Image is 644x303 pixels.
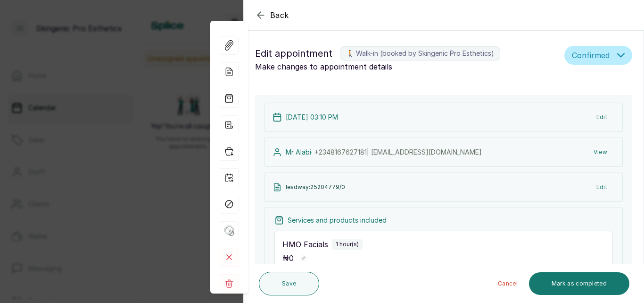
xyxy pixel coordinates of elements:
button: Edit [589,179,615,196]
span: 0 [289,253,294,263]
p: Services and products included [288,216,387,225]
p: Make changes to appointment details [255,61,561,72]
span: Back [270,9,289,21]
p: ₦ [282,252,294,264]
p: 1 hour(s) [336,241,359,248]
button: Edit [589,109,615,126]
span: Confirmed [572,50,610,61]
button: Back [255,9,289,21]
span: +234 8167627181 | [EMAIL_ADDRESS][DOMAIN_NAME] [314,148,482,156]
p: leadway:25204779/0 [286,183,345,191]
p: HMO Facials [282,239,328,250]
button: Cancel [490,272,525,295]
button: Save [259,272,319,295]
button: Confirmed [564,46,632,65]
label: 🚶 Walk-in (booked by Skingenic Pro Esthetics) [340,46,500,61]
span: Edit appointment [255,46,332,61]
button: Mark as completed [529,272,629,295]
button: View [586,144,615,161]
p: [DATE] 03:10 PM [286,113,338,122]
p: Mr Alabi · [286,147,482,157]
